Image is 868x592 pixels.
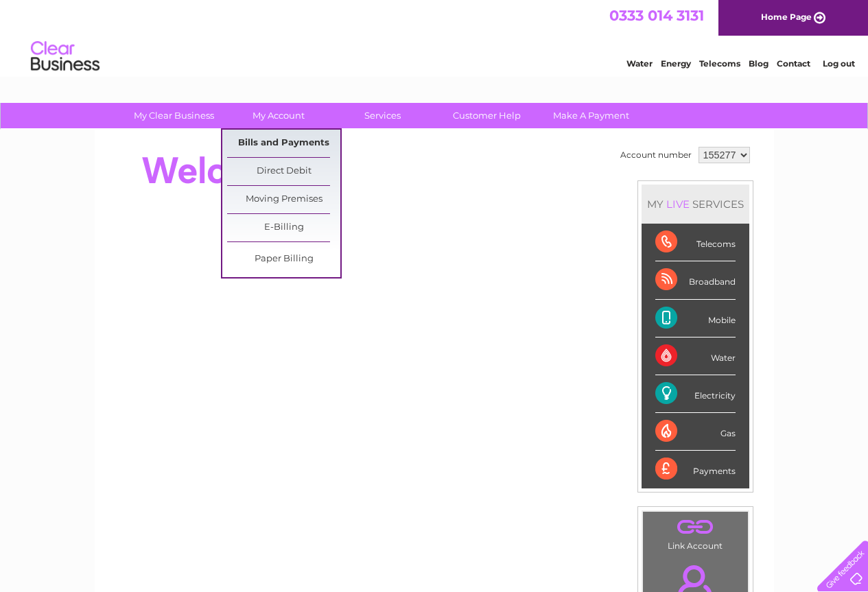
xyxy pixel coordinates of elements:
a: Energy [661,58,691,69]
a: 0333 014 3131 [609,7,704,24]
a: Paper Billing [227,246,340,273]
a: E-Billing [227,214,340,241]
div: Water [655,338,736,375]
a: Moving Premises [227,186,340,213]
div: Payments [655,451,736,488]
a: Blog [749,58,769,69]
a: . [646,515,744,539]
a: My Account [222,103,335,128]
a: Direct Debit [227,158,340,185]
a: Bills and Payments [227,130,340,157]
a: Water [626,58,653,69]
a: Contact [777,58,810,69]
td: Link Account [642,511,749,554]
a: Log out [823,58,855,69]
div: Mobile [655,300,736,338]
div: Broadband [655,261,736,299]
td: Account number [617,143,695,167]
div: MY SERVICES [642,185,749,224]
a: Customer Help [430,103,543,128]
div: Telecoms [655,224,736,261]
a: Services [326,103,439,128]
div: Clear Business is a trading name of Verastar Limited (registered in [GEOGRAPHIC_DATA] No. 3667643... [110,8,759,67]
a: My Clear Business [117,103,231,128]
a: Make A Payment [535,103,648,128]
div: LIVE [664,198,692,211]
img: logo.png [30,36,100,78]
div: Electricity [655,375,736,413]
div: Gas [655,413,736,451]
a: Telecoms [699,58,740,69]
